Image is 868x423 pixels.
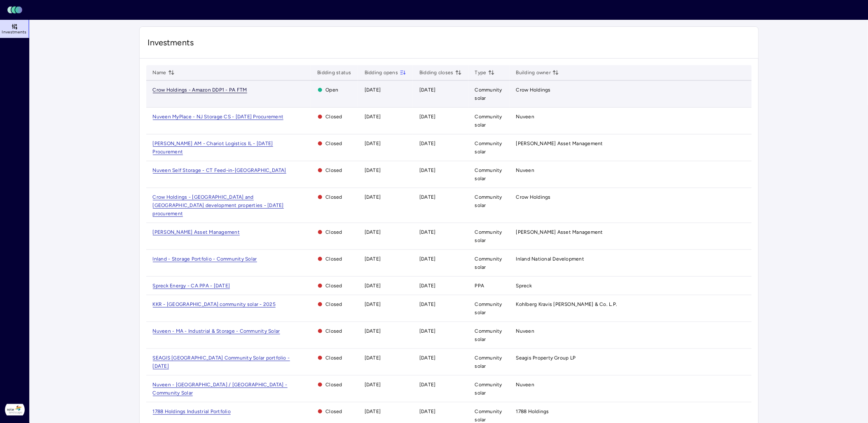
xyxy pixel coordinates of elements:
[419,229,436,235] time: [DATE]
[516,68,559,77] span: Building owner
[510,322,752,349] td: Nuveen
[510,188,752,223] td: Crow Holdings
[318,282,352,290] span: Closed
[153,382,288,396] a: Nuveen - [GEOGRAPHIC_DATA] / [GEOGRAPHIC_DATA] - Community Solar
[510,134,752,161] td: [PERSON_NAME] Asset Management
[318,354,352,362] span: Closed
[318,193,352,201] span: Closed
[318,166,352,174] span: Closed
[153,194,284,216] a: Crow Holdings - [GEOGRAPHIC_DATA] and [GEOGRAPHIC_DATA] development properties - [DATE] procurement
[510,295,752,322] td: Kohlberg Kravis [PERSON_NAME] & Co. L.P.
[153,167,287,173] a: Nuveen Self Storage - CT Feed-in-[GEOGRAPHIC_DATA]
[488,69,495,76] button: toggle sorting
[419,283,436,289] time: [DATE]
[468,81,510,108] td: Community solar
[468,161,510,188] td: Community solar
[153,355,290,369] a: SEAGIS [GEOGRAPHIC_DATA] Community Solar portfolio - [DATE]
[510,376,752,402] td: Nuveen
[419,256,436,262] time: [DATE]
[468,223,510,250] td: Community solar
[153,301,276,307] a: KKR - [GEOGRAPHIC_DATA] community solar - 2025
[318,300,352,308] span: Closed
[153,382,288,396] span: Nuveen - [GEOGRAPHIC_DATA] / [GEOGRAPHIC_DATA] - Community Solar
[455,69,462,76] button: toggle sorting
[153,328,280,334] a: Nuveen - MA - Industrial & Storage - Community Solar
[419,194,436,200] time: [DATE]
[552,69,559,76] button: toggle sorting
[318,327,352,335] span: Closed
[468,134,510,161] td: Community solar
[153,229,240,235] span: [PERSON_NAME] Asset Management
[153,68,175,77] span: Name
[153,141,273,155] a: [PERSON_NAME] AM - Chariot Logistics IL - [DATE] Procurement
[365,328,381,334] time: [DATE]
[318,68,352,77] span: Bidding status
[419,141,436,146] time: [DATE]
[318,407,352,416] span: Closed
[318,381,352,389] span: Closed
[365,167,381,173] time: [DATE]
[419,328,436,334] time: [DATE]
[153,114,284,120] span: Nuveen MyPlace - NJ Storage CS - [DATE] Procurement
[318,139,352,148] span: Closed
[510,349,752,376] td: Seagis Property Group LP
[318,255,352,263] span: Closed
[419,114,436,120] time: [DATE]
[475,68,495,77] span: Type
[510,161,752,188] td: Nuveen
[419,68,462,77] span: Bidding closes
[318,228,352,236] span: Closed
[468,188,510,223] td: Community solar
[365,301,381,307] time: [DATE]
[510,277,752,295] td: Spreck
[365,382,381,388] time: [DATE]
[365,283,381,289] time: [DATE]
[153,409,231,414] a: 1788 Holdings Industrial Portfolio
[365,229,381,235] time: [DATE]
[468,349,510,376] td: Community solar
[5,400,25,420] img: Solar Landscape
[148,37,750,48] span: Investments
[468,295,510,322] td: Community solar
[510,250,752,277] td: Inland National Development
[419,382,436,388] time: [DATE]
[153,194,284,217] span: Crow Holdings - [GEOGRAPHIC_DATA] and [GEOGRAPHIC_DATA] development properties - [DATE] procurement
[318,86,352,94] span: Open
[153,256,257,262] span: Inland - Storage Portfolio - Community Solar
[468,277,510,295] td: PPA
[318,113,352,121] span: Closed
[153,229,240,235] a: [PERSON_NAME] Asset Management
[365,68,406,77] span: Bidding opens
[510,223,752,250] td: [PERSON_NAME] Asset Management
[365,355,381,361] time: [DATE]
[510,81,752,108] td: Crow Holdings
[365,87,381,93] time: [DATE]
[153,87,247,93] a: Crow Holdings - Amazon DDP1 - PA FTM
[468,376,510,402] td: Community solar
[365,141,381,146] time: [DATE]
[419,355,436,361] time: [DATE]
[419,301,436,307] time: [DATE]
[365,256,381,262] time: [DATE]
[419,167,436,173] time: [DATE]
[468,108,510,134] td: Community solar
[153,301,276,308] span: KKR - [GEOGRAPHIC_DATA] community solar - 2025
[153,283,230,289] a: Spreck Energy - CA PPA - [DATE]
[510,108,752,134] td: Nuveen
[365,194,381,200] time: [DATE]
[153,256,257,262] a: Inland - Storage Portfolio - Community Solar
[400,69,406,76] button: toggle sorting
[365,114,381,120] time: [DATE]
[2,30,26,35] span: Investments
[419,409,436,414] time: [DATE]
[168,69,175,76] button: toggle sorting
[365,409,381,414] time: [DATE]
[468,322,510,349] td: Community solar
